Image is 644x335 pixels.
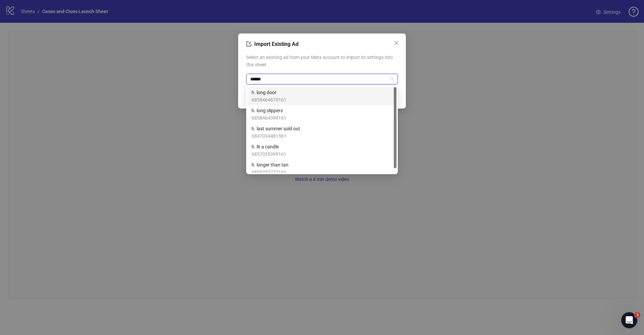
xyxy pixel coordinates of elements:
[248,141,396,159] div: h. lit a candle
[254,41,299,47] span: Import Existing Ad
[252,132,300,140] span: 6847034481561
[252,125,300,132] span: h. last summer sold out
[248,105,396,123] div: h. long slippers
[252,169,288,176] span: 6855253772161
[635,312,640,318] span: 1
[252,89,286,96] span: h. long door
[248,159,396,178] div: h. longer than tan
[252,107,286,114] span: h. long slippers
[621,312,637,328] iframe: Intercom live chat
[252,150,286,158] span: 6857035399161
[246,54,398,68] span: Select an existing ad from your Meta account to import its settings into this sheet.
[246,41,252,47] span: import
[391,38,402,48] button: Close
[252,114,286,122] span: 6858464399161
[252,161,288,169] span: h. longer than tan
[248,123,396,141] div: h. last summer sold out
[248,87,396,105] div: h. long door
[394,40,399,46] span: close
[252,96,286,104] span: 6858464670161
[252,143,286,150] span: h. lit a candle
